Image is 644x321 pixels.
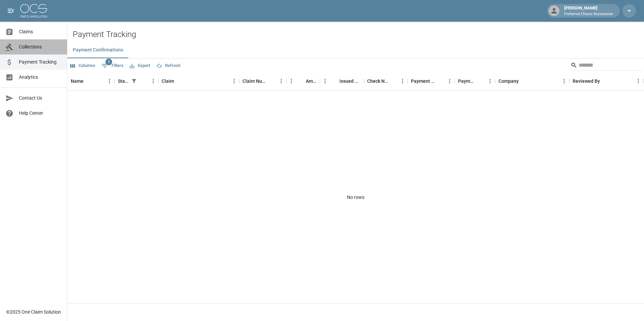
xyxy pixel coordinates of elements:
div: Amount [286,72,320,91]
div: Issued Date [340,72,360,91]
button: Menu [559,76,569,86]
div: Reviewed By [569,72,643,91]
div: Payment Method [408,72,455,91]
div: © 2025 One Claim Solution [6,309,61,315]
button: Menu [276,76,286,86]
div: dynamic tabs [67,42,644,58]
button: open drawer [4,4,18,17]
div: Check Number [364,72,408,91]
button: Menu [286,76,296,86]
button: Sort [139,76,148,86]
button: Sort [267,76,276,86]
div: No rows [67,91,644,304]
button: Sort [388,76,397,86]
div: Check Number [367,72,388,91]
div: Company [495,72,569,91]
button: Export [128,61,152,71]
button: Menu [485,76,495,86]
div: Claim [162,72,174,91]
button: Sort [519,76,528,86]
button: Menu [397,76,408,86]
button: Menu [445,76,455,86]
div: [PERSON_NAME] [561,5,616,17]
button: Refresh [155,61,182,71]
span: 1 [105,59,112,65]
div: Name [67,72,115,91]
div: Name [71,72,84,91]
button: Sort [330,76,340,86]
div: Payment Type [455,72,495,91]
button: Menu [320,76,330,86]
button: Menu [229,76,239,86]
button: Menu [104,76,115,86]
div: Status [118,72,129,91]
div: Search [571,60,643,72]
button: Sort [174,76,184,86]
button: Sort [435,76,445,86]
h2: Payment Tracking [73,30,644,39]
span: Help Center [19,110,62,117]
span: Analytics [19,74,62,81]
div: Claim [158,72,239,91]
button: Menu [148,76,158,86]
div: Amount [306,72,317,91]
div: Payment Method [411,72,435,91]
div: Issued Date [320,72,364,91]
button: Select columns [69,61,97,71]
p: Preferred Choice Restoration [564,11,613,17]
button: Menu [633,76,643,86]
div: Company [498,72,519,91]
button: Payment Confirmations [67,42,129,58]
button: Show filters [100,61,125,71]
button: Sort [84,76,93,86]
div: Claim Number [243,72,267,91]
span: Contact Us [19,95,62,102]
div: Claim Number [239,72,286,91]
span: Collections [19,43,62,50]
div: 1 active filter [129,76,139,86]
div: Payment Type [458,72,476,91]
span: Payment Tracking [19,59,62,66]
button: Sort [600,76,609,86]
span: Claims [19,28,62,35]
img: ocs-logo-white-transparent.png [20,4,47,17]
div: Reviewed By [573,72,600,91]
div: Status [115,72,158,91]
button: Show filters [129,76,139,86]
button: Sort [476,76,485,86]
button: Sort [296,76,306,86]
